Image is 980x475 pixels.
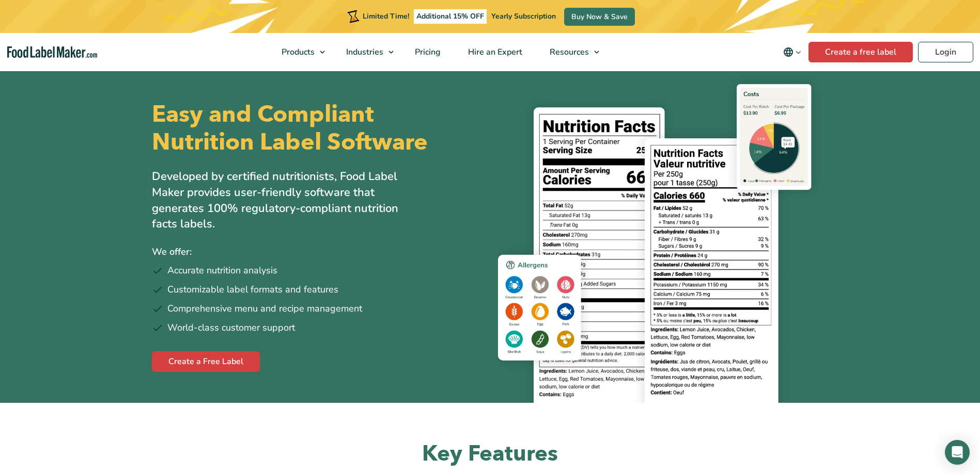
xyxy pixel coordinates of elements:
[547,46,590,58] span: Resources
[152,440,829,468] h2: Key Features
[455,33,534,71] a: Hire an Expert
[343,46,384,58] span: Industries
[414,9,487,24] span: Additional 15% OFF
[152,169,421,232] p: Developed by certified nutritionists, Food Label Maker provides user-friendly software that gener...
[167,321,295,335] span: World-class customer support
[536,33,604,71] a: Resources
[7,46,97,58] a: Food Label Maker homepage
[363,11,409,21] span: Limited Time!
[564,8,635,26] a: Buy Now & Save
[412,46,442,58] span: Pricing
[333,33,399,71] a: Industries
[167,264,277,277] span: Accurate nutrition analysis
[152,101,481,156] h1: Easy and Compliant Nutrition Label Software
[167,283,338,297] span: Customizable label formats and features
[465,46,523,58] span: Hire an Expert
[152,244,483,259] p: We offer:
[491,11,556,21] span: Yearly Subscription
[918,42,973,62] a: Login
[776,42,808,62] button: Change language
[167,302,362,316] span: Comprehensive menu and recipe management
[152,351,260,372] a: Create a Free Label
[808,42,913,62] a: Create a free label
[268,33,330,71] a: Products
[278,46,316,58] span: Products
[945,440,970,465] div: Open Intercom Messenger
[401,33,452,71] a: Pricing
